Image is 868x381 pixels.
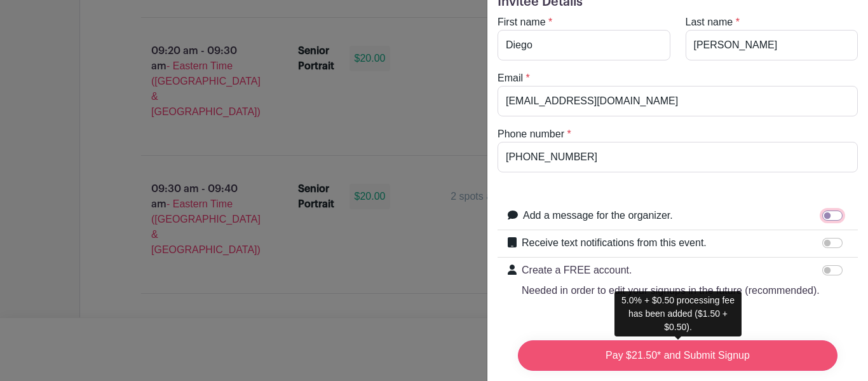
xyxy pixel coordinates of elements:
p: Needed in order to edit your signups in the future (recommended). [522,283,820,298]
label: Receive text notifications from this event. [522,235,707,251]
label: Phone number [498,127,564,142]
label: First name [498,15,546,30]
input: Pay $21.50* and Submit Signup [518,340,837,371]
label: Email [498,71,523,86]
p: Create a FREE account. [522,263,820,278]
label: Last name [686,15,733,30]
label: Add a message for the organizer. [523,208,673,223]
div: 5.0% + $0.50 processing fee has been added ($1.50 + $0.50). [614,291,742,336]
